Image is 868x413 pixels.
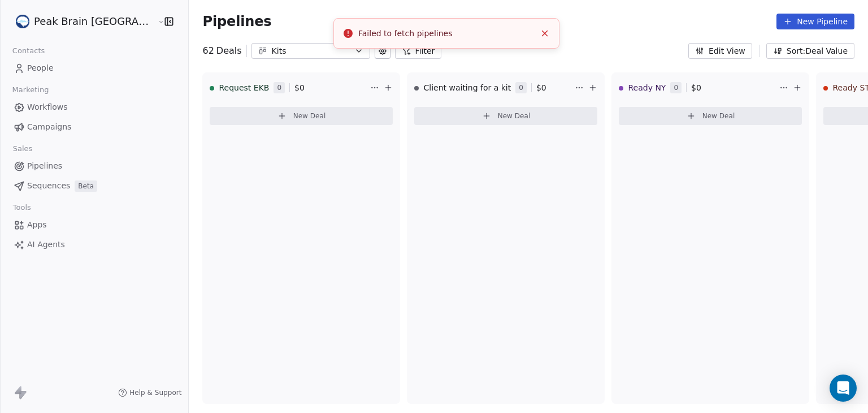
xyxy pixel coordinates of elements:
[27,101,68,113] span: Workflows
[75,180,97,192] span: Beta
[210,73,368,102] div: Request EKB0$0
[537,26,552,41] button: Close toast
[498,111,531,121] span: New Deal
[294,82,305,93] span: $ 0
[27,239,65,251] span: AI Agents
[8,199,36,216] span: Tools
[7,42,50,59] span: Contacts
[358,28,535,40] div: Failed to fetch pipelines
[7,81,54,98] span: Marketing
[9,98,179,117] a: Workflows
[395,43,442,59] button: Filter
[688,43,752,59] button: Edit View
[293,111,326,121] span: New Deal
[619,107,802,125] button: New Deal
[9,59,179,78] a: People
[691,82,701,93] span: $ 0
[423,82,511,93] span: Client waiting for a kit
[9,235,179,254] a: AI Agents
[202,44,241,58] div: 62
[670,82,682,93] span: 0
[619,73,777,102] div: Ready NY0$0
[8,140,37,157] span: Sales
[628,82,666,93] span: Ready NY
[216,44,242,58] span: Deals
[414,73,572,102] div: Client waiting for a kit0$0
[219,82,269,93] span: Request EKB
[210,107,393,125] button: New Deal
[14,12,149,31] button: Peak Brain [GEOGRAPHIC_DATA]
[766,43,854,59] button: Sort: Deal Value
[9,157,179,175] a: Pipelines
[27,62,54,74] span: People
[202,14,271,29] span: Pipelines
[34,14,155,29] span: Peak Brain [GEOGRAPHIC_DATA]
[274,82,285,93] span: 0
[129,388,181,397] span: Help & Support
[9,216,179,234] a: Apps
[27,121,71,133] span: Campaigns
[536,82,546,93] span: $ 0
[830,375,857,402] div: Open Intercom Messenger
[776,14,854,29] button: New Pipeline
[27,180,70,192] span: Sequences
[414,107,597,125] button: New Deal
[702,111,735,121] span: New Deal
[515,82,527,93] span: 0
[9,118,179,136] a: Campaigns
[27,219,47,231] span: Apps
[27,160,62,172] span: Pipelines
[16,15,29,28] img: Peak%20Brain%20Logo.png
[9,177,179,195] a: SequencesBeta
[272,45,350,57] div: Kits
[118,388,181,397] a: Help & Support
